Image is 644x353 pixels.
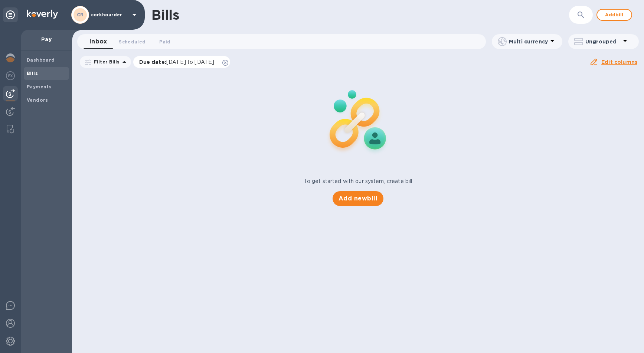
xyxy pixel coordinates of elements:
button: Add newbill [333,191,383,206]
p: Filter Bills [91,59,120,65]
button: Addbill [596,9,632,21]
span: Scheduled [119,38,146,46]
h1: Bills [151,7,179,23]
b: Vendors [27,97,48,103]
span: Inbox [89,36,107,47]
span: Add bill [603,10,625,19]
p: Multi currency [509,38,548,45]
u: Edit columns [601,59,637,65]
div: Unpin categories [3,7,18,22]
img: Foreign exchange [6,71,15,80]
p: Pay [27,36,66,43]
span: Add new bill [339,194,377,203]
span: [DATE] to [DATE] [166,59,214,65]
p: To get started with our system, create bill [304,177,412,185]
p: Due date : [139,58,218,66]
b: Bills [27,71,38,76]
b: CR [77,12,84,17]
p: corkhoarder [91,12,128,17]
div: Due date:[DATE] to [DATE] [133,56,231,68]
img: Logo [27,10,58,19]
b: Payments [27,84,52,89]
p: Ungrouped [585,38,621,45]
b: Dashboard [27,57,55,63]
span: Paid [159,38,170,46]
